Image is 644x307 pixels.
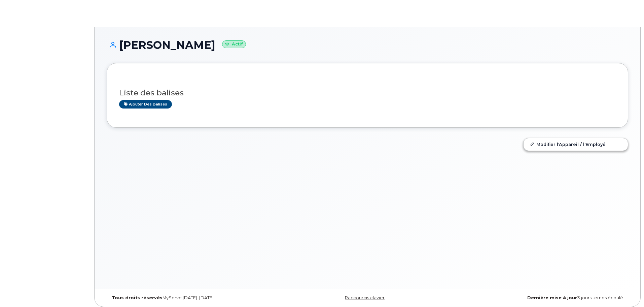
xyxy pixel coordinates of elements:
a: Modifier l'Appareil / l'Employé [524,138,628,150]
a: Ajouter des balises [119,100,172,109]
h3: Liste des balises [119,89,616,97]
a: Raccourcis clavier [345,295,385,300]
div: 3 jours temps écoulé [454,295,628,301]
strong: Tous droits réservés [112,295,163,300]
div: MyServe [DATE]–[DATE] [107,295,281,301]
h1: [PERSON_NAME] [107,39,628,51]
small: Actif [222,40,246,48]
strong: Dernière mise à jour [527,295,577,300]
